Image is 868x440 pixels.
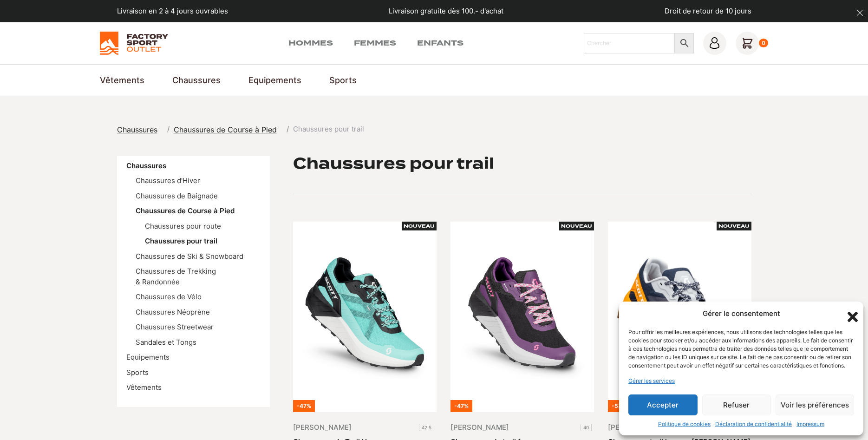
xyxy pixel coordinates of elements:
[852,5,868,21] button: dismiss
[845,309,854,318] div: Fermer la boîte de dialogue
[136,176,200,185] a: Chaussures d'Hiver
[703,309,780,319] div: Gérer le consentement
[136,308,210,316] a: Chaussures Néoprène
[100,32,168,55] img: Factory Sport Outlet
[389,6,503,17] p: Livraison gratuite dès 100.- d'achat
[136,322,214,331] a: Chaussures Streetwear
[293,156,494,171] h1: Chaussures pour trail
[354,38,396,49] a: Femmes
[776,394,854,415] button: Voir les préférences
[126,353,170,361] a: Equipements
[329,74,357,86] a: Sports
[759,39,769,48] div: 0
[126,161,166,170] a: Chaussures
[117,124,364,135] nav: breadcrumbs
[117,6,228,17] p: Livraison en 2 à 4 jours ouvrables
[293,124,364,135] span: Chaussures pour trail
[174,124,282,135] a: Chaussures de Course à Pied
[702,394,771,415] button: Refuser
[145,236,217,245] a: Chaussures pour trail
[136,206,235,215] a: Chaussures de Course à Pied
[658,420,711,428] a: Politique de cookies
[248,74,301,86] a: Equipements
[126,383,162,392] a: Vêtements
[145,222,221,230] a: Chaussures pour route
[126,368,149,377] a: Sports
[584,33,675,53] input: Chercher
[136,267,216,286] a: Chaussures de Trekking & Randonnée
[665,6,751,17] p: Droit de retour de 10 jours
[172,74,221,86] a: Chaussures
[174,125,277,134] span: Chaussures de Course à Pied
[136,191,218,200] a: Chaussures de Baignade
[796,420,824,428] a: Impressum
[136,252,243,261] a: Chaussures de Ski & Snowboard
[628,394,698,415] button: Accepter
[117,125,157,134] span: Chaussures
[628,377,675,385] a: Gérer les services
[715,420,792,428] a: Déclaration de confidentialité
[117,124,163,135] a: Chaussures
[136,338,196,347] a: Sandales et Tongs
[100,74,144,86] a: Vêtements
[417,38,463,49] a: Enfants
[288,38,333,49] a: Hommes
[136,292,202,301] a: Chaussures de Vélo
[628,328,853,370] div: Pour offrir les meilleures expériences, nous utilisons des technologies telles que les cookies po...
